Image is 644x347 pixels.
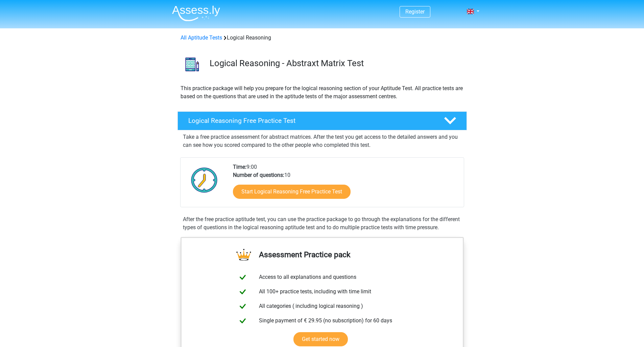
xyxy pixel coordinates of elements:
h4: Logical Reasoning Free Practice Test [188,117,433,125]
a: Register [405,8,425,15]
div: 9:00 10 [228,163,463,207]
a: All Aptitude Tests [181,34,222,41]
b: Number of questions: [233,172,284,178]
a: Logical Reasoning Free Practice Test [175,111,470,130]
p: This practice package will help you prepare for the logical reasoning section of your Aptitude Te... [181,84,464,101]
b: Time: [233,164,246,170]
div: After the free practice aptitude test, you can use the practice package to go through the explana... [180,215,464,232]
img: Clock [187,163,221,197]
div: Logical Reasoning [178,34,467,42]
h3: Logical Reasoning - Abstraxt Matrix Test [210,58,461,69]
img: Assessly [172,5,220,21]
a: Get started now [293,332,348,346]
p: Take a free practice assessment for abstract matrices. After the test you get access to the detai... [183,133,461,149]
a: Start Logical Reasoning Free Practice Test [233,185,351,199]
img: logical reasoning [178,50,207,79]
